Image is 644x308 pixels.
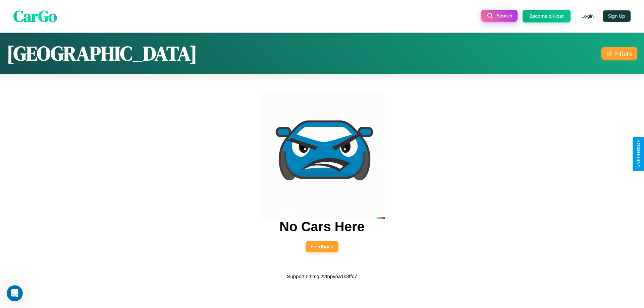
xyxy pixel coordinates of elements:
[279,219,364,234] h2: No Cars Here
[259,93,385,219] img: car
[7,40,197,67] h1: [GEOGRAPHIC_DATA]
[481,10,518,22] button: Search
[576,10,599,22] button: Login
[615,50,632,57] div: Filters
[13,5,57,27] span: CarGo
[497,13,512,19] span: Search
[636,140,641,168] div: Give Feedback
[306,241,338,252] button: Feedback
[523,10,571,22] button: Become a Host
[603,10,631,22] button: Sign Up
[601,47,637,60] button: Filters
[287,272,357,281] p: Support ID: mgi2vtnpvoa1s3ffc7
[7,285,23,301] iframe: Intercom live chat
